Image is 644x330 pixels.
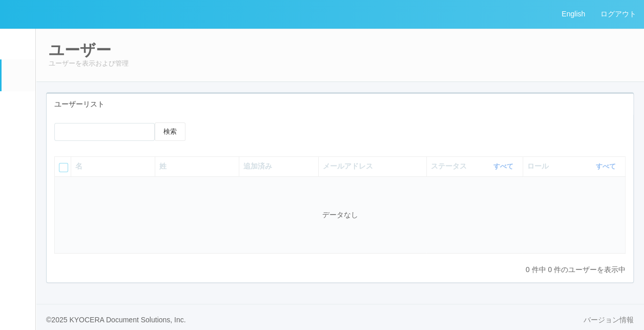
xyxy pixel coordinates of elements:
span: パスワードをリセット [224,122,241,140]
a: アラート設定 [2,221,35,253]
a: ユーザー [2,59,35,91]
div: ユーザーリスト [47,94,633,115]
button: すべて [593,161,621,172]
span: © 2025 KYOCERA Document Solutions, Inc. [46,316,186,324]
button: 検索 [155,122,185,141]
a: すべて [596,162,618,170]
span: 追加済み [243,162,272,170]
a: コンテンツプリント [2,253,35,284]
span: ステータス [431,161,469,172]
h2: ユーザー [49,42,631,58]
a: クライアントリンク [2,190,35,221]
a: すべて [493,162,516,170]
a: ドキュメントを管理 [2,284,35,316]
div: メールアドレス [323,161,422,172]
a: ターミナル [2,91,35,127]
a: バージョン情報 [584,315,634,325]
button: すべて [491,161,518,172]
td: データなし [55,176,626,254]
a: メンテナンス通知 [2,159,35,190]
span: 姓 [159,162,167,170]
p: ユーザーを表示および管理 [49,58,631,69]
span: ロール [527,161,551,172]
p: 0 件中 0 件のユーザーを表示中 [526,264,626,275]
a: パッケージ [2,127,35,158]
span: 名 [75,162,82,170]
a: イベントログ [2,28,35,59]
